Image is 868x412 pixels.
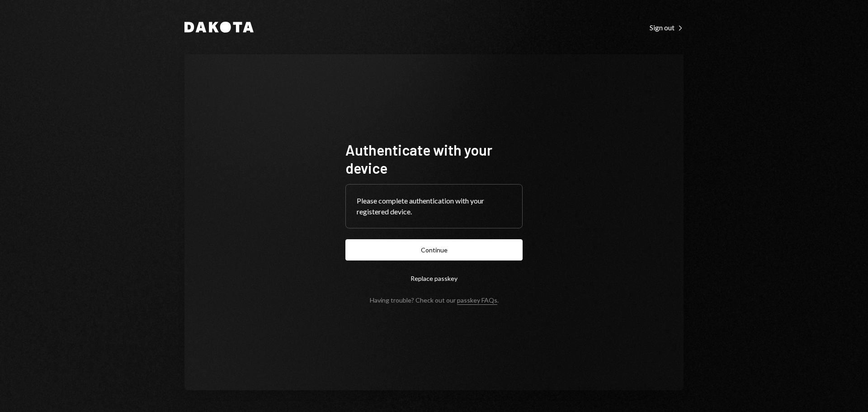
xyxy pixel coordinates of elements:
[370,296,499,304] div: Having trouble? Check out our .
[345,141,523,177] h1: Authenticate with your device
[650,23,684,32] div: Sign out
[457,296,497,305] a: passkey FAQs
[345,239,523,260] button: Continue
[345,268,523,289] button: Replace passkey
[650,22,684,32] a: Sign out
[357,195,511,217] div: Please complete authentication with your registered device.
